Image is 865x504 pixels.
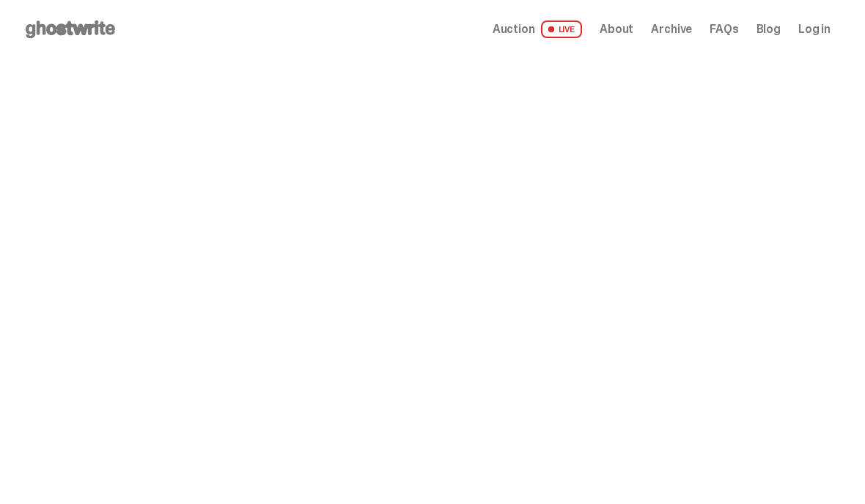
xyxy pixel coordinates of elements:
[493,23,535,35] span: Auction
[493,21,582,38] a: Auction LIVE
[651,23,692,35] a: Archive
[710,23,738,35] a: FAQs
[541,21,583,38] span: LIVE
[798,23,831,35] a: Log in
[600,23,633,35] a: About
[757,23,781,35] a: Blog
